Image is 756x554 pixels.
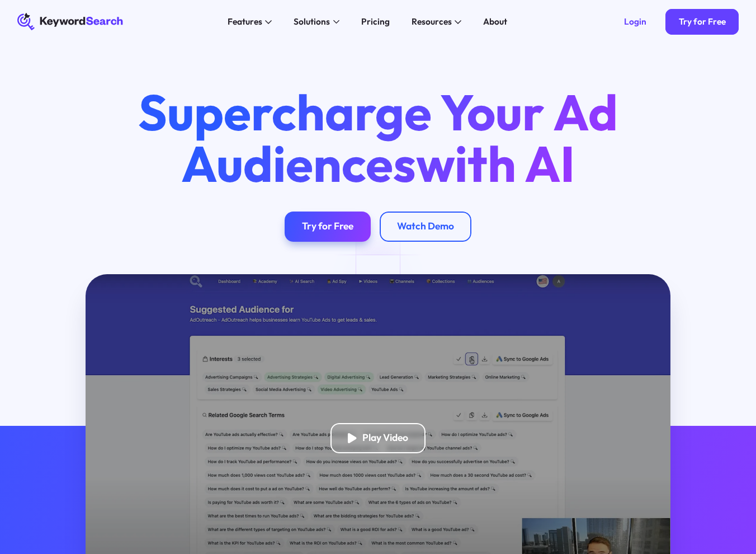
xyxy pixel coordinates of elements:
div: Try for Free [302,220,353,233]
div: Watch Demo [397,220,454,233]
div: Play Video [362,432,408,444]
h1: Supercharge Your Ad Audiences [118,87,639,190]
div: Solutions [294,15,330,28]
div: Pricing [361,15,390,28]
div: About [483,15,507,28]
div: Features [228,15,262,28]
a: About [476,13,513,30]
div: Login [624,16,646,27]
a: Login [611,9,659,35]
div: Resources [412,15,452,28]
div: Try for Free [679,16,726,27]
a: Pricing [355,13,396,30]
span: with AI [416,132,575,195]
a: Try for Free [665,9,739,35]
a: Try for Free [285,212,371,242]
